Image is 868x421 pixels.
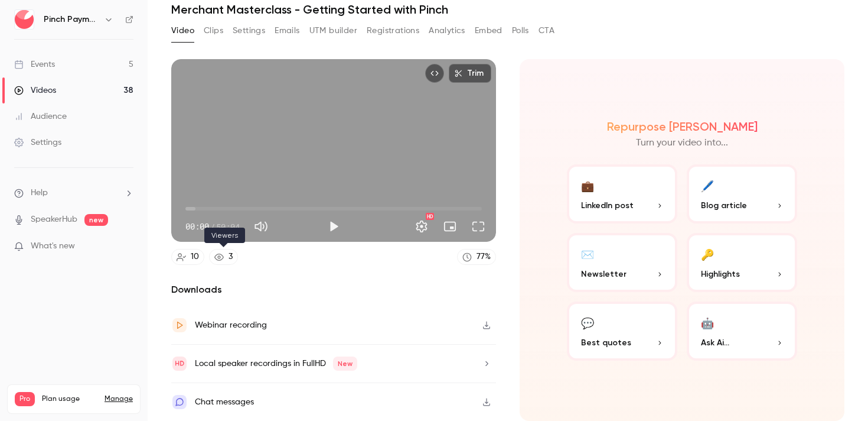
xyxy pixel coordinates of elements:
span: new [84,214,108,226]
div: Audience [14,111,67,122]
a: 10 [171,249,204,265]
div: ✉️ [581,245,594,263]
div: Webinar recording [195,318,267,332]
span: Plan usage [42,394,97,404]
button: Settings [233,21,265,40]
button: Analytics [429,21,465,40]
span: / [210,221,215,233]
p: Turn your video into... [636,136,728,150]
button: 🖊️Blog article [687,164,797,224]
button: Emails [275,21,299,40]
div: 3 [229,251,233,263]
h2: Downloads [171,283,496,297]
div: Videos [14,85,56,96]
span: What's new [31,240,75,252]
button: Video [171,21,194,40]
a: 77% [457,249,496,265]
div: Local speaker recordings in FullHD [195,357,357,371]
button: CTA [539,21,554,40]
div: 🔑 [701,245,714,263]
span: Best quotes [581,336,631,349]
span: Ask Ai... [701,336,729,349]
button: Embed video [425,64,444,83]
span: 50:04 [216,221,240,233]
span: Help [31,187,48,199]
iframe: Noticeable Trigger [119,241,133,252]
a: Manage [105,394,133,404]
div: HD [426,213,434,220]
div: Events [14,59,55,70]
img: Pinch Payments [15,10,34,29]
div: 77 % [477,251,491,263]
button: Registrations [367,21,419,40]
button: 🔑Highlights [687,233,797,292]
span: 00:00 [185,221,209,233]
button: Turn on miniplayer [438,215,462,238]
h2: Repurpose [PERSON_NAME] [607,119,758,134]
span: New [333,357,357,371]
button: ✉️Newsletter [567,233,677,292]
button: Clips [204,21,223,40]
button: Mute [249,215,273,238]
button: Settings [410,215,433,238]
button: UTM builder [309,21,357,40]
h6: Pinch Payments [44,14,99,25]
button: 🤖Ask Ai... [687,302,797,361]
a: 3 [209,249,238,265]
div: Settings [14,137,61,148]
span: Blog article [701,199,747,212]
div: 10 [191,251,199,263]
button: Polls [512,21,529,40]
div: 00:00 [185,221,240,233]
div: 💬 [581,313,594,332]
button: 💬Best quotes [567,302,677,361]
button: Embed [475,21,502,40]
div: Chat messages [195,395,254,409]
div: 💼 [581,176,594,195]
a: SpeakerHub [31,213,77,226]
span: Highlights [701,268,740,280]
li: help-dropdown-opener [14,187,133,199]
button: 💼LinkedIn post [567,164,677,224]
div: 🖊️ [701,176,714,195]
span: LinkedIn post [581,199,634,212]
span: Newsletter [581,268,626,280]
span: Pro [15,392,35,406]
div: 🤖 [701,313,714,332]
h1: Merchant Masterclass - Getting Started with Pinch [171,2,844,17]
button: Trim [449,64,491,83]
button: Full screen [466,215,490,238]
button: Play [322,215,345,238]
